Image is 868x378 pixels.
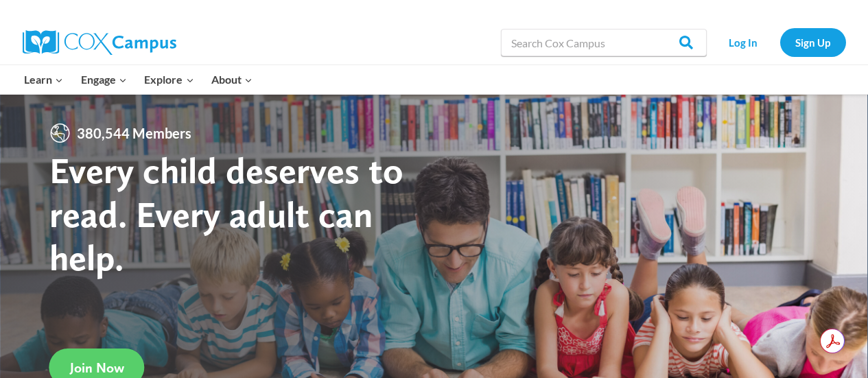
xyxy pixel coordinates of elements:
[24,71,63,88] span: Learn
[501,29,707,56] input: Search Cox Campus
[714,28,846,56] nav: Secondary Navigation
[714,28,773,56] a: Log In
[70,359,124,376] span: Join Now
[16,65,261,94] nav: Primary Navigation
[81,71,127,88] span: Engage
[780,28,846,56] a: Sign Up
[211,71,253,88] span: About
[23,30,176,55] img: Cox Campus
[71,122,197,144] span: 380,544 Members
[49,148,403,279] strong: Every child deserves to read. Every adult can help.
[144,71,193,88] span: Explore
